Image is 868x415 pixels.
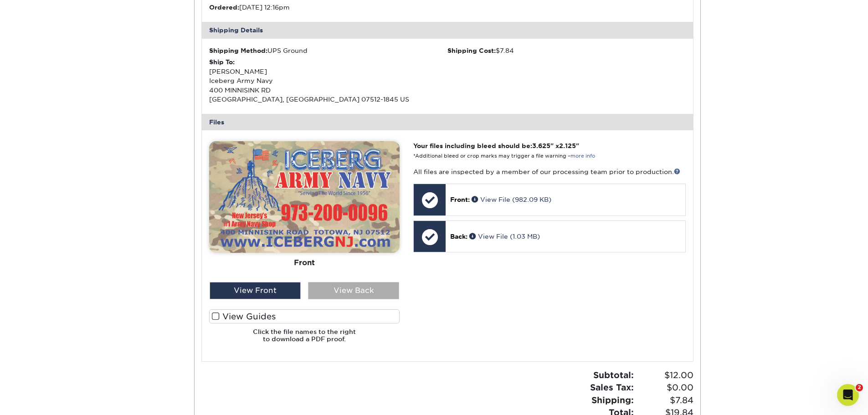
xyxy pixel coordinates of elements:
[413,167,685,176] p: All files are inspected by a member of our processing team prior to production.
[593,370,634,380] strong: Subtotal:
[450,233,467,240] span: Back:
[210,282,301,299] div: View Front
[450,196,470,203] span: Front:
[2,387,77,412] iframe: Google Customer Reviews
[447,46,686,55] div: $7.84
[202,22,693,38] div: Shipping Details
[209,58,235,66] strong: Ship To:
[637,394,693,407] span: $7.84
[209,47,267,54] strong: Shipping Method:
[209,328,400,350] h6: Click the file names to the right to download a PDF proof.
[209,253,400,273] div: Front
[570,153,595,159] a: more info
[590,382,634,392] strong: Sales Tax:
[209,3,447,12] li: [DATE] 12:16pm
[202,114,693,130] div: Files
[591,395,634,405] strong: Shipping:
[413,153,595,159] small: *Additional bleed or crop marks may trigger a file warning –
[532,142,550,149] span: 3.625
[856,384,863,391] span: 2
[637,369,693,382] span: $12.00
[308,282,399,299] div: View Back
[209,4,239,11] strong: Ordered:
[413,142,579,149] strong: Your files including bleed should be: " x "
[559,142,576,149] span: 2.125
[837,384,859,406] iframe: Intercom live chat
[209,46,447,55] div: UPS Ground
[209,309,400,323] label: View Guides
[469,233,540,240] a: View File (1.03 MB)
[472,196,551,203] a: View File (982.09 KB)
[447,47,496,54] strong: Shipping Cost:
[637,381,693,394] span: $0.00
[209,57,447,104] div: [PERSON_NAME] Iceberg Army Navy 400 MINNISINK RD [GEOGRAPHIC_DATA], [GEOGRAPHIC_DATA] 07512-1845 US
